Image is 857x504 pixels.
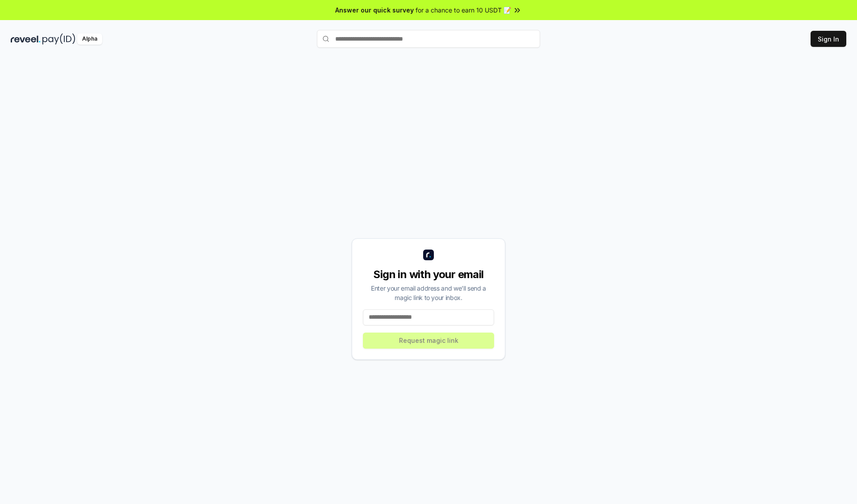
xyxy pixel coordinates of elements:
button: Sign In [811,31,846,47]
img: reveel_dark [11,33,41,45]
span: Answer our quick survey [335,5,414,15]
span: for a chance to earn 10 USDT 📝 [416,5,511,15]
div: Alpha [77,33,102,45]
img: logo_small [423,250,434,260]
div: Sign in with your email [363,267,494,282]
img: pay_id [42,33,75,45]
div: Enter your email address and we’ll send a magic link to your inbox. [363,283,494,302]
